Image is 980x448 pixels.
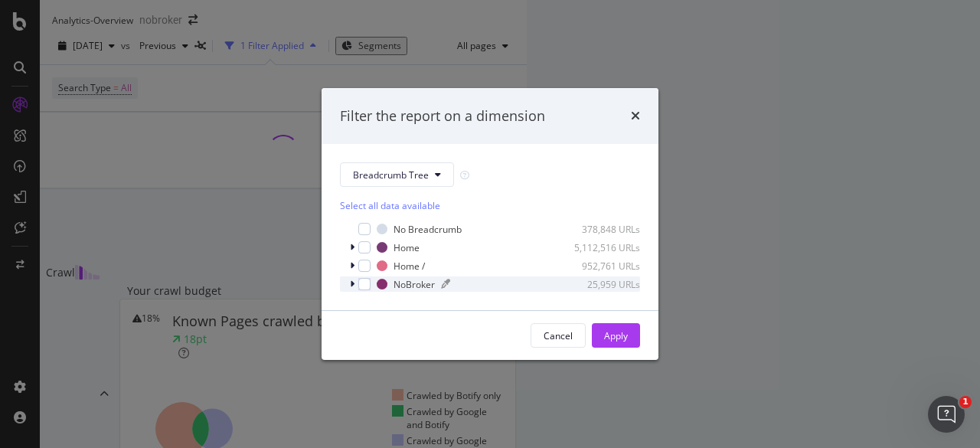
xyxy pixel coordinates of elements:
[340,162,454,187] button: Breadcrumb Tree
[353,168,429,181] span: Breadcrumb Tree
[565,241,640,254] div: 5,112,516 URLs
[565,223,640,236] div: 378,848 URLs
[322,88,658,361] div: modal
[394,223,462,236] div: No Breadcrumb
[592,323,640,348] button: Apply
[340,199,640,212] div: Select all data available
[394,278,435,291] div: NoBroker
[959,396,972,408] span: 1
[394,241,420,254] div: Home
[928,396,965,433] iframe: Intercom live chat
[544,329,573,342] div: Cancel
[394,260,425,273] div: Home /
[531,323,586,348] button: Cancel
[565,278,640,291] div: 25,959 URLs
[340,106,545,126] div: Filter the report on a dimension
[604,329,628,342] div: Apply
[631,106,640,126] div: times
[565,260,640,273] div: 952,761 URLs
